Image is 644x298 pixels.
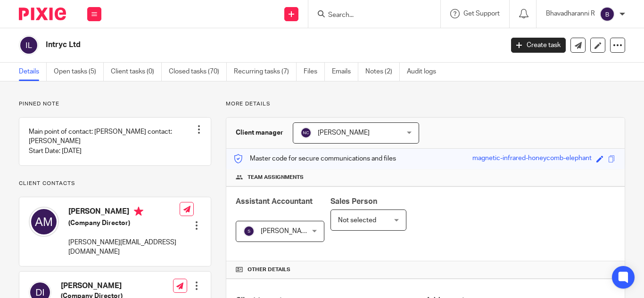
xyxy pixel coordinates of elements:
a: Files [304,63,325,81]
h3: Client manager [236,128,283,137]
span: [PERSON_NAME] K V [261,228,324,234]
a: Audit logs [407,63,443,81]
p: Bhavadharanni R [546,9,595,18]
p: More details [226,100,625,108]
img: svg%3E [243,226,255,237]
span: Not selected [338,217,376,224]
a: Details [19,63,47,81]
p: [PERSON_NAME][EMAIL_ADDRESS][DOMAIN_NAME] [68,238,180,257]
img: svg%3E [19,35,39,55]
p: Pinned note [19,100,211,108]
h5: (Company Director) [68,218,180,228]
a: Recurring tasks (7) [234,63,297,81]
span: [PERSON_NAME] [318,129,370,136]
span: Sales Person [330,198,377,205]
h2: Intryc Ltd [46,40,407,50]
a: Open tasks (5) [54,63,104,81]
span: Get Support [463,10,500,17]
input: Search [327,11,412,20]
h4: [PERSON_NAME] [61,281,123,291]
img: svg%3E [29,207,59,237]
a: Closed tasks (70) [169,63,227,81]
p: Master code for secure communications and files [233,154,396,163]
a: Emails [332,63,358,81]
a: Create task [511,38,566,53]
img: Pixie [19,8,66,20]
img: svg%3E [300,127,312,138]
a: Notes (2) [365,63,400,81]
span: Team assignments [248,174,304,181]
p: Client contacts [19,180,211,187]
span: Other details [248,266,290,274]
i: Primary [134,207,143,216]
div: magnetic-infrared-honeycomb-elephant [472,153,592,164]
a: Client tasks (0) [111,63,162,81]
img: svg%3E [600,7,615,22]
h4: [PERSON_NAME] [68,207,180,218]
span: Assistant Accountant [236,198,313,205]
